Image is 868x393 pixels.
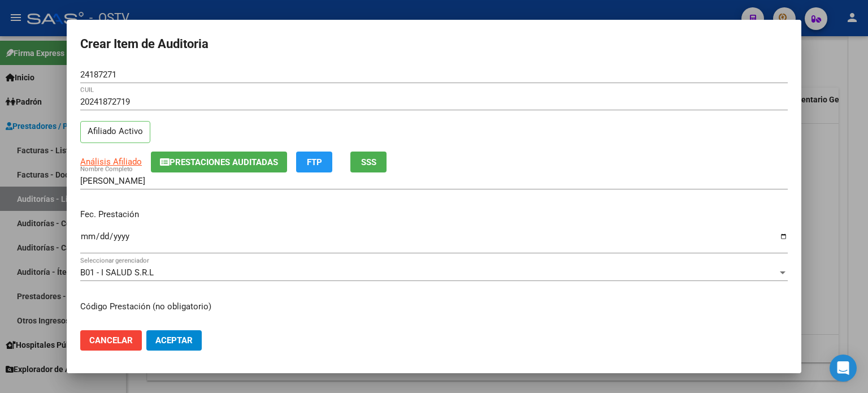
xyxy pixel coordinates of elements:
[830,355,857,382] div: Open Intercom Messenger
[155,335,193,346] span: Aceptar
[151,152,287,172] button: Prestaciones Auditadas
[361,157,376,167] span: SSS
[146,330,202,351] button: Aceptar
[89,335,133,346] span: Cancelar
[80,157,142,167] span: Análisis Afiliado
[296,152,332,172] button: FTP
[170,157,278,167] span: Prestaciones Auditadas
[80,121,150,143] p: Afiliado Activo
[350,152,387,172] button: SSS
[80,300,788,313] p: Código Prestación (no obligatorio)
[80,267,154,278] span: B01 - I SALUD S.R.L
[307,157,322,167] span: FTP
[80,208,788,221] p: Fec. Prestación
[80,330,142,351] button: Cancelar
[80,33,788,55] h2: Crear Item de Auditoria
